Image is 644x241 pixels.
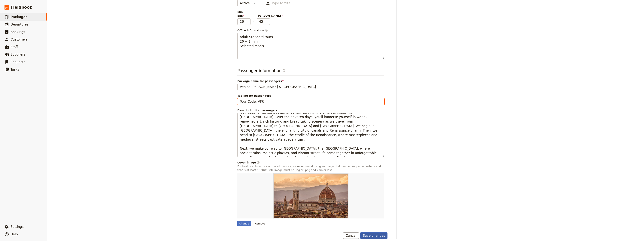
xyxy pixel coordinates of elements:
[257,18,270,25] input: [PERSON_NAME]
[11,30,25,34] span: Bookings
[257,161,260,164] span: ​
[237,221,251,226] div: Change
[11,53,25,56] span: Suppliers
[11,45,18,49] span: Staff
[237,113,384,157] textarea: Description for passengers
[237,161,384,164] div: Cover image
[237,29,384,32] span: Office information
[11,15,27,19] span: Packages
[11,225,24,229] span: Settings
[11,232,18,236] span: Help
[11,5,32,10] span: Fieldbook
[272,1,290,5] input: Assigned to
[237,108,384,112] span: Description for passengers
[237,18,251,25] input: Min pax
[237,10,251,18] span: Min pax
[237,94,384,98] span: Tagline for passengers
[237,164,384,172] p: For best results across across all devices, we recommend using an image that can be cropped anywh...
[282,69,285,74] span: ​
[11,38,28,41] span: Customers
[237,33,384,59] textarea: Office information​
[11,68,19,71] span: Tasks
[343,232,359,239] button: Cancel
[253,221,267,226] button: Remove
[360,232,387,239] button: Save changes
[237,98,384,105] input: Tagline for passengers
[265,29,268,32] span: ​
[11,60,25,64] span: Requests
[237,68,384,75] h3: Passenger information
[237,79,384,83] span: Package name for passengers
[253,19,254,25] span: –
[11,23,28,26] span: Departures
[257,14,270,18] span: [PERSON_NAME]
[273,173,348,218] img: https://d33jgr8dhgav85.cloudfront.net/6776c252ddbdb110a2d9124f/685526de4dc097a42571770c?Expires=1...
[237,84,384,90] input: Package name for passengers
[282,69,285,72] span: ​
